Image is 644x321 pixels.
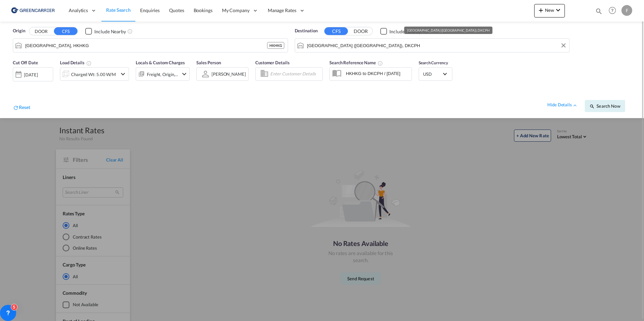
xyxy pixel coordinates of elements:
span: Sales Person [196,60,221,65]
md-datepicker: Select [13,80,18,90]
md-checkbox: Checkbox No Ink [85,28,126,35]
button: icon-plus 400-fgNewicon-chevron-down [534,4,565,17]
input: Search Reference Name [343,68,412,78]
span: Load Details [60,60,92,65]
md-input-container: Copenhagen (Kobenhavn), DKCPH [295,39,570,52]
button: CFS [54,27,77,35]
span: Search Reference Name [329,60,383,65]
button: DOOR [349,28,373,35]
span: Analytics [69,7,88,14]
md-checkbox: Checkbox No Ink [380,28,421,35]
div: Freight Origin Origin Custom Destinationicon-chevron-down [136,67,190,81]
div: Help [607,5,621,17]
input: Enter Customer Details [270,69,320,79]
div: hide detailsicon-chevron-up [547,102,578,108]
md-icon: Your search will be saved by the below given name [378,61,383,66]
span: Bookings [194,7,213,13]
span: icon-magnifySearch Now [589,103,620,109]
md-select: Sales Person: Filip Pehrsson [211,69,247,79]
md-icon: icon-chevron-up [572,102,578,108]
div: F [621,5,632,16]
button: CFS [324,27,348,35]
div: Include Nearby [389,28,421,35]
input: Search by Port [25,40,267,50]
div: Include Nearby [94,28,126,35]
md-input-container: Hong Kong, HKHKG [13,39,288,52]
md-icon: Unchecked: Ignores neighbouring ports when fetching rates.Checked : Includes neighbouring ports w... [127,29,133,34]
div: [DATE] [13,67,53,81]
md-icon: icon-chevron-down [119,70,127,78]
div: [DATE] [24,72,38,78]
span: Quotes [169,7,184,13]
span: My Company [222,7,250,14]
div: [PERSON_NAME] [212,71,246,77]
span: Destination [295,28,318,34]
div: Charged Wt: 5.00 W/Micon-chevron-down [60,67,129,81]
button: DOOR [29,28,53,35]
md-select: Select Currency: $ USDUnited States Dollar [422,69,449,79]
md-icon: icon-chevron-down [180,70,188,78]
md-icon: icon-chevron-down [554,6,562,14]
div: Charged Wt: 5.00 W/M [71,70,116,79]
input: Search by Port [307,40,566,50]
div: [GEOGRAPHIC_DATA] ([GEOGRAPHIC_DATA]), DKCPH [407,27,490,34]
md-icon: Chargeable Weight [86,61,92,66]
span: Rate Search [106,7,131,13]
div: icon-refreshReset [13,104,30,112]
div: HKHKG [267,42,284,49]
div: Freight Origin Origin Custom Destination [147,70,179,79]
button: Clear Input [558,40,569,50]
span: USD [423,71,442,77]
span: Help [607,5,618,16]
span: Customer Details [255,60,289,65]
span: Reset [19,104,30,110]
span: Manage Rates [268,7,296,14]
span: Search Currency [419,60,448,65]
md-icon: icon-magnify [589,104,595,109]
md-icon: icon-refresh [13,105,19,111]
span: Cut Off Date [13,60,38,65]
div: icon-magnify [595,7,603,17]
span: Origin [13,28,25,34]
md-icon: icon-plus 400-fg [537,6,545,14]
span: Locals & Custom Charges [136,60,185,65]
span: New [537,7,562,13]
md-icon: icon-magnify [595,7,603,15]
span: Enquiries [140,7,160,13]
img: 8cf206808afe11efa76fcd1e3d746489.png [10,3,56,18]
button: icon-magnifySearch Now [585,100,625,112]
